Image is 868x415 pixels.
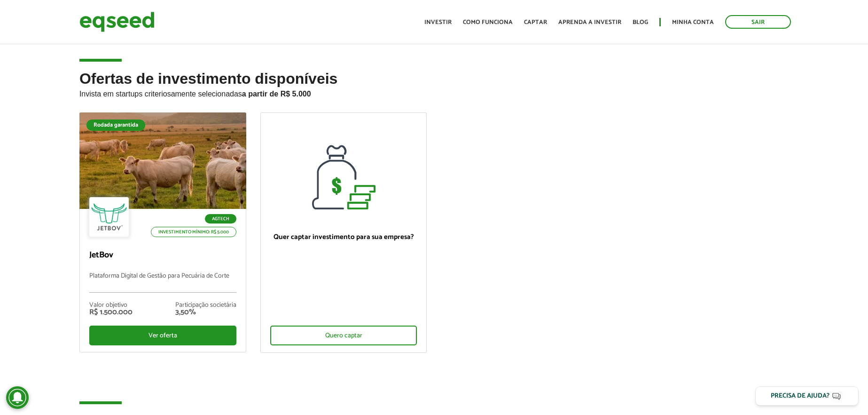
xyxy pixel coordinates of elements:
[175,309,236,316] div: 3,50%
[205,214,236,223] p: Agtech
[86,120,145,131] div: Rodada garantida
[558,19,621,25] a: Aprenda a investir
[270,326,417,345] div: Quero captar
[260,112,427,353] a: Quer captar investimento para sua empresa? Quero captar
[89,309,133,316] div: R$ 1.500.000
[725,15,791,29] a: Sair
[463,19,513,25] a: Como funciona
[175,302,236,309] div: Participação societária
[89,326,236,345] div: Ver oferta
[79,87,789,98] p: Invista em startups criteriosamente selecionadas
[89,250,236,261] p: JetBov
[89,302,133,309] div: Valor objetivo
[270,233,417,241] p: Quer captar investimento para sua empresa?
[151,227,236,237] p: Investimento mínimo: R$ 5.000
[79,112,246,352] a: Rodada garantida Agtech Investimento mínimo: R$ 5.000 JetBov Plataforma Digital de Gestão para Pe...
[672,19,714,25] a: Minha conta
[424,19,452,25] a: Investir
[79,9,155,34] img: EqSeed
[242,90,311,98] strong: a partir de R$ 5.000
[524,19,547,25] a: Captar
[79,71,789,112] h2: Ofertas de investimento disponíveis
[633,19,648,25] a: Blog
[89,272,236,293] p: Plataforma Digital de Gestão para Pecuária de Corte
